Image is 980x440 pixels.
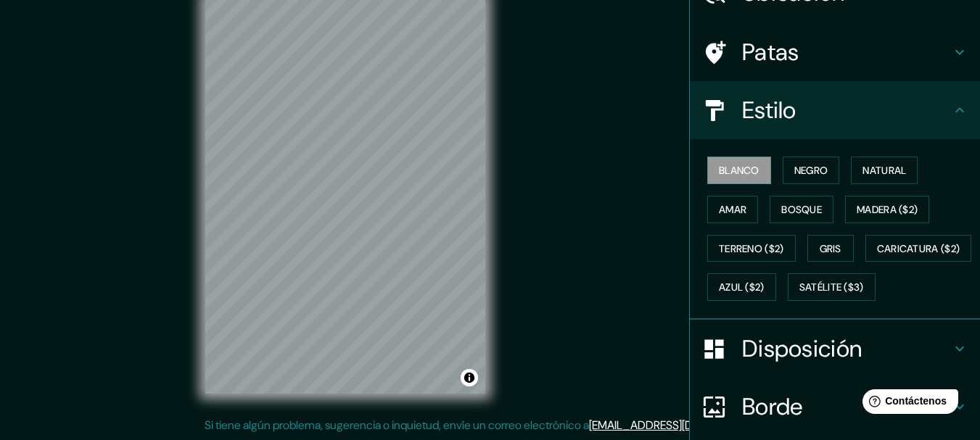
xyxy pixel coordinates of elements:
div: Borde [690,378,980,436]
font: Si tiene algún problema, sugerencia o inquietud, envíe un correo electrónico a [205,418,589,433]
font: Amar [719,203,746,216]
font: Gris [820,242,841,255]
button: Azul ($2) [707,273,776,301]
button: Natural [851,157,918,184]
button: Satélite ($3) [788,273,876,301]
a: [EMAIL_ADDRESS][DOMAIN_NAME] [589,418,768,433]
font: Natural [862,164,906,177]
button: Terreno ($2) [707,235,796,262]
div: Disposición [690,320,980,378]
font: Borde [742,391,803,422]
button: Activar o desactivar atribución [461,369,478,386]
div: Patas [690,23,980,81]
iframe: Lanzador de widgets de ayuda [851,383,964,424]
font: Disposición [742,333,862,364]
font: Azul ($2) [719,281,765,294]
font: Bosque [781,203,822,216]
font: Terreno ($2) [719,242,784,255]
div: Estilo [690,81,980,139]
font: Satélite ($3) [799,281,864,294]
button: Madera ($2) [845,196,929,223]
font: Blanco [719,164,759,177]
font: Negro [794,164,828,177]
font: Madera ($2) [857,203,918,216]
button: Bosque [770,196,833,223]
font: Caricatura ($2) [877,242,960,255]
button: Amar [707,196,758,223]
font: Patas [742,37,799,67]
button: Blanco [707,157,771,184]
button: Gris [807,235,854,262]
button: Caricatura ($2) [865,235,972,262]
button: Negro [783,157,840,184]
font: Estilo [742,95,796,125]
